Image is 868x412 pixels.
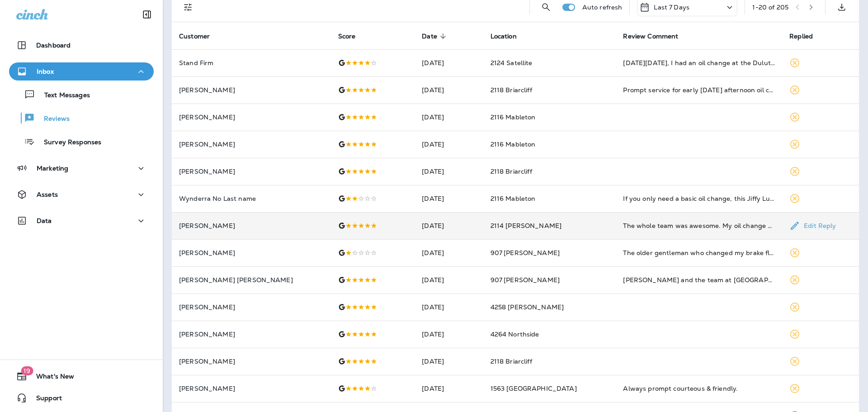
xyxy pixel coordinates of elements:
td: [DATE] [415,375,483,402]
button: Dashboard [9,36,154,54]
p: [PERSON_NAME] [PERSON_NAME] [179,276,324,284]
span: 2118 Briarcliff [491,167,532,175]
td: [DATE] [415,49,483,76]
p: [PERSON_NAME] [179,222,324,229]
button: Marketing [9,159,154,177]
p: [PERSON_NAME] [179,303,324,311]
p: Wynderra No Last name [179,195,324,202]
p: [PERSON_NAME] [179,141,324,148]
span: 2118 Briarcliff [491,86,532,94]
p: [PERSON_NAME] [179,168,324,175]
div: 1 - 20 of 205 [752,4,788,11]
span: 907 [PERSON_NAME] [491,276,560,284]
td: [DATE] [415,294,483,321]
button: Collapse Sidebar [134,5,160,24]
p: [PERSON_NAME] [179,114,324,121]
span: 4258 [PERSON_NAME] [491,303,564,311]
button: Text Messages [9,85,154,104]
div: On Friday, 091025, I had an oil change at the Duluth Satellite J-Lube. I was greeted from arrival... [623,58,775,67]
p: Reviews [35,115,70,123]
p: [PERSON_NAME] [179,385,324,392]
button: Assets [9,185,154,204]
td: [DATE] [415,131,483,158]
span: Score [338,33,356,40]
p: Last 7 Days [654,4,689,11]
button: Support [9,389,154,407]
div: Prompt service for early Sunday afternoon oil change. Reasonable price for full synthetic oil. [623,85,775,95]
span: What's New [27,373,74,384]
td: [DATE] [415,239,483,266]
td: [DATE] [415,348,483,375]
td: [DATE] [415,212,483,239]
span: 1563 [GEOGRAPHIC_DATA] [491,384,577,393]
p: Assets [37,191,58,198]
span: 2114 [PERSON_NAME] [491,222,562,230]
p: Dashboard [36,42,71,49]
td: [DATE] [415,266,483,294]
span: Review Comment [623,32,690,40]
div: The whole team was awesome. My oil change and rotation was fast they also did my rear brakes my K... [623,221,775,230]
span: Review Comment [623,33,678,40]
span: 2118 Briarcliff [491,357,532,365]
span: Support [27,394,62,405]
button: Data [9,212,154,230]
p: [PERSON_NAME] [179,249,324,256]
span: Date [422,33,437,40]
p: [PERSON_NAME] [179,331,324,338]
p: Stand Firm [179,59,324,66]
span: 2116 Mableton [491,113,536,121]
p: [PERSON_NAME] [179,358,324,365]
span: 2116 Mableton [491,140,536,148]
span: Score [338,32,368,40]
span: 2124 Satellite [491,59,533,67]
button: Survey Responses [9,132,154,151]
div: Always prompt courteous & friendly. [623,384,775,393]
span: Date [422,32,449,40]
p: Data [37,217,52,224]
p: Marketing [37,165,68,172]
p: Text Messages [35,91,90,100]
td: [DATE] [415,158,483,185]
span: Replied [789,33,813,40]
div: If you only need a basic oil change, this Jiffy Lube might be fine, but if you want anything beyo... [623,194,775,203]
td: [DATE] [415,76,483,104]
span: 19 [21,366,33,375]
div: The older gentleman who changed my brake fluids and handed me over my keys was unbelievably rude.... [623,248,775,257]
p: Auto refresh [582,4,623,11]
span: Customer [179,32,222,40]
span: Replied [789,32,825,40]
span: 2116 Mableton [491,194,536,203]
p: Edit Reply [800,222,836,229]
td: [DATE] [415,321,483,348]
td: [DATE] [415,185,483,212]
button: 19What's New [9,367,154,385]
p: [PERSON_NAME] [179,86,324,94]
span: Location [491,32,528,40]
td: [DATE] [415,104,483,131]
span: Customer [179,33,210,40]
span: Location [491,33,517,40]
p: Inbox [37,68,54,75]
button: Reviews [9,109,154,128]
span: 4264 Northside [491,330,539,338]
button: Inbox [9,62,154,81]
p: Survey Responses [35,138,101,147]
div: Alfonso and the team at Jig [623,275,775,284]
span: 907 [PERSON_NAME] [491,249,560,257]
